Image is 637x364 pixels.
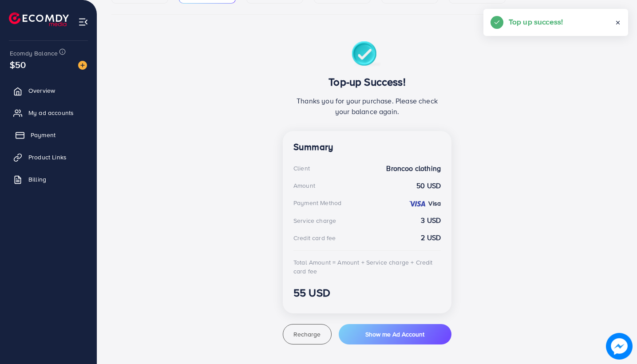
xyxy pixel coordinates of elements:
span: Product Links [28,153,67,162]
img: logo [9,12,69,26]
strong: 50 USD [416,181,441,191]
div: Payment Method [293,198,341,207]
span: Payment [31,131,55,139]
span: My ad accounts [28,108,74,117]
img: success [352,41,383,68]
img: menu [78,17,88,27]
strong: Broncoo clothing [386,163,441,174]
p: Thanks you for your purchase. Please check your balance again. [293,95,441,117]
div: Credit card fee [293,233,336,242]
div: Client [293,164,310,173]
strong: Visa [428,199,441,208]
span: Billing [28,175,46,184]
img: credit [408,200,426,207]
img: image [606,333,633,360]
span: Recharge [293,330,320,339]
button: Show me Ad Account [339,324,451,344]
strong: 3 USD [421,215,441,226]
a: Product Links [7,148,90,166]
h4: Summary [293,142,441,153]
div: Total Amount = Amount + Service charge + Credit card fee [293,258,441,276]
h5: Top up success! [509,16,563,28]
a: Billing [7,170,90,188]
a: Payment [7,126,90,144]
span: $50 [8,55,28,75]
strong: 2 USD [421,233,441,243]
a: My ad accounts [7,104,90,122]
h3: 55 USD [293,286,441,299]
img: image [78,61,87,70]
h3: Top-up Success! [293,75,441,88]
span: Show me Ad Account [365,330,424,339]
span: Ecomdy Balance [10,49,58,58]
div: Amount [293,181,315,190]
a: Overview [7,82,90,99]
button: Recharge [283,324,332,344]
div: Service charge [293,216,336,225]
span: Overview [28,86,55,95]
